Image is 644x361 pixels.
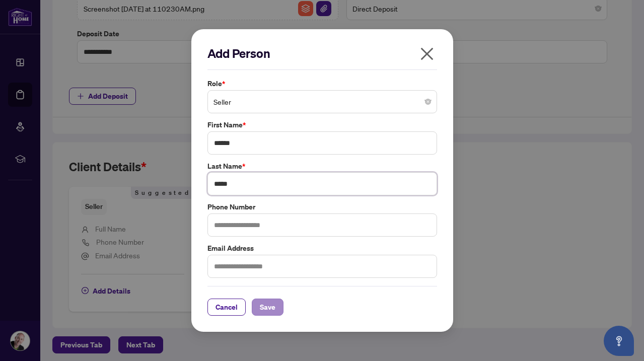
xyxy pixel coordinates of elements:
label: Phone Number [207,201,437,212]
label: Email Address [207,243,437,254]
span: Cancel [216,299,238,315]
span: Seller [213,92,431,111]
button: Cancel [207,299,246,316]
h2: Add Person [207,45,437,61]
label: First Name [207,119,437,130]
label: Role [207,78,437,89]
button: Save [252,299,283,316]
label: Last Name [207,161,437,172]
span: close [419,46,435,62]
span: close-circle [425,99,431,105]
span: Save [260,299,275,315]
button: Open asap [604,326,634,356]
